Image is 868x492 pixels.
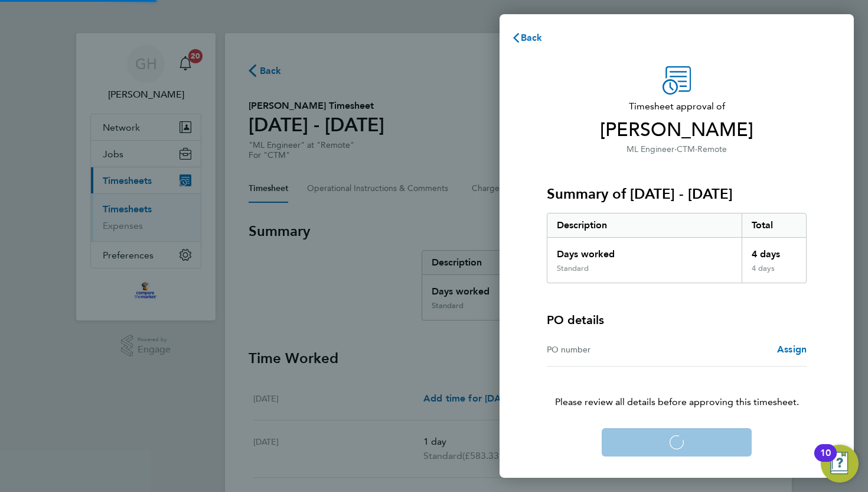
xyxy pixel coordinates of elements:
div: Total [742,213,807,237]
h4: PO details [547,312,604,328]
h3: Summary of [DATE] - [DATE] [547,184,807,203]
p: Please review all details before approving this timesheet. [533,367,821,409]
span: Remote [697,144,727,154]
div: 10 [820,453,831,468]
span: [PERSON_NAME] [547,118,807,142]
div: PO number [547,342,677,357]
span: Assign [777,344,807,355]
span: Timesheet approval of [547,99,807,114]
span: CTM [677,144,695,154]
span: · [674,144,677,154]
div: Days worked [547,238,742,264]
div: Standard [557,264,589,273]
a: Assign [777,342,807,357]
span: Back [521,32,543,43]
span: ML Engineer [626,144,674,154]
span: · [695,144,697,154]
button: Open Resource Center, 10 new notifications [821,445,859,483]
div: Description [547,213,742,237]
div: 4 days [742,238,807,264]
button: Back [500,26,554,50]
div: 4 days [742,264,807,283]
div: Summary of 25 - 31 Aug 2025 [547,213,807,283]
